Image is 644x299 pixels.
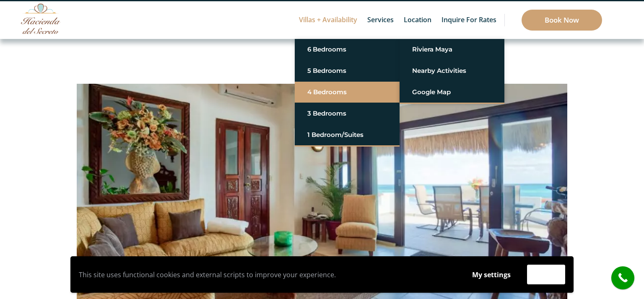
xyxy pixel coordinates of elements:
a: Book Now [522,10,602,31]
button: Accept [527,265,565,284]
a: Inquire for Rates [437,1,501,39]
a: 6 Bedrooms [307,42,387,57]
i: call [613,268,632,287]
a: call [611,266,634,289]
a: 3 Bedrooms [307,106,387,121]
a: Services [363,1,398,39]
button: My settings [464,265,519,284]
a: Riviera Maya [412,42,492,57]
a: Location [400,1,436,39]
a: Nearby Activities [412,63,492,78]
a: 1 Bedroom/Suites [307,127,387,142]
a: Villas + Availability [295,1,361,39]
a: Google Map [412,85,492,100]
img: Awesome Logo [21,3,61,34]
a: 4 Bedrooms [307,85,387,100]
p: This site uses functional cookies and external scripts to improve your experience. [79,268,456,281]
a: 5 Bedrooms [307,63,387,78]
